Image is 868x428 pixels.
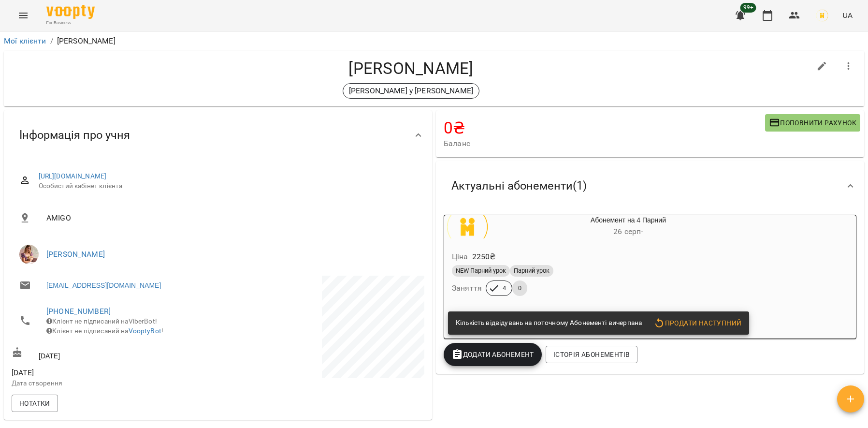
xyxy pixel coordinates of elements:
div: Кількість відвідувань на поточному Абонементі вичерпана [456,314,642,332]
p: [PERSON_NAME] y [PERSON_NAME] [349,85,473,97]
span: Поповнити рахунок [769,117,856,129]
p: Дата створення [12,379,216,388]
div: Актуальні абонементи(1) [436,161,864,211]
span: Інформація про учня [19,128,130,143]
span: 99+ [740,3,756,13]
img: Voopty Logo [46,5,95,19]
div: Інформація про учня [4,110,432,160]
h6: Заняття [452,281,482,295]
h4: [PERSON_NAME] [12,59,810,78]
div: Абонемент на 4 Парний [491,215,766,238]
h6: Ціна [452,250,468,264]
div: [DATE] [10,345,218,363]
img: María Lavruk [19,245,39,264]
button: Продати наступний [650,314,745,332]
span: Додати Абонемент [451,349,534,360]
a: [URL][DOMAIN_NAME] [39,172,107,180]
img: 8d0eeeb81da45b061d9d13bc87c74316.png [815,9,829,22]
span: AMIGO [46,212,417,224]
button: Історія абонементів [546,346,637,363]
p: [PERSON_NAME] [57,35,116,47]
button: UA [839,6,856,24]
span: UA [842,10,853,20]
span: 0 [512,284,527,293]
button: Поповнити рахунок [765,114,860,132]
button: Додати Абонемент [444,343,542,366]
div: [PERSON_NAME] y [PERSON_NAME] [343,83,479,99]
h4: 0 ₴ [444,118,765,138]
span: NEW Парний урок [452,266,510,275]
span: 4 [497,284,512,293]
div: Абонемент на 4 Парний [444,215,491,238]
span: Клієнт не підписаний на ViberBot! [46,317,157,325]
button: Абонемент на 4 Парний26 серп- Ціна2250₴NEW Парний урокПарний урокЗаняття40 [444,215,766,308]
span: For Business [46,20,95,26]
a: [PHONE_NUMBER] [46,307,111,316]
nav: breadcrumb [4,35,864,47]
span: Актуальні абонементи ( 1 ) [451,178,587,193]
button: Menu [12,4,35,27]
span: Баланс [444,138,765,149]
a: [EMAIL_ADDRESS][DOMAIN_NAME] [46,280,161,290]
span: Нотатки [19,398,50,409]
span: Історія абонементів [553,349,630,360]
a: Мої клієнти [4,36,46,45]
a: [PERSON_NAME] [46,250,105,259]
span: [DATE] [12,367,216,379]
a: VooptyBot [129,327,161,335]
li: / [50,35,53,47]
span: Продати наступний [653,317,741,329]
button: Нотатки [12,395,58,412]
span: Особистий кабінет клієнта [39,181,417,191]
p: 2250 ₴ [472,251,496,263]
span: Парний урок [510,266,553,275]
span: Клієнт не підписаний на ! [46,327,163,335]
span: 26 серп - [613,227,643,236]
